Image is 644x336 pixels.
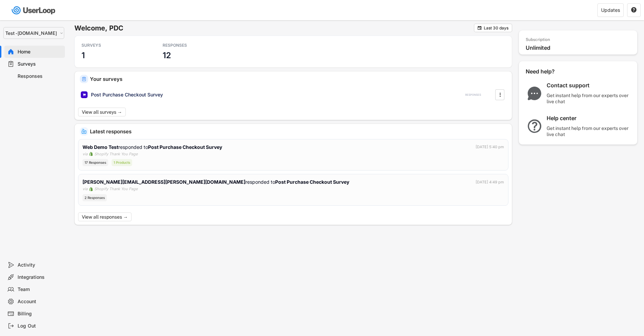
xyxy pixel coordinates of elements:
[82,144,118,150] strong: Web Demo Test
[78,108,126,116] button: View all surveys →
[547,92,631,105] div: Get instant help from our experts over live chat
[81,43,142,48] div: SURVEYS
[91,91,163,98] div: Post Purchase Checkout Survey
[18,323,62,329] div: Log Out
[631,7,637,13] text: 
[112,159,132,166] div: 1 Products
[526,119,543,133] img: QuestionMarkInverseMajor.svg
[82,143,223,151] div: responded to
[90,129,507,134] div: Latest responses
[82,151,88,157] div: via
[74,24,474,32] h6: Welcome, PDC
[497,90,503,100] button: 
[547,82,631,89] div: Contact support
[18,286,62,293] div: Team
[78,212,132,221] button: View all responses →
[163,50,171,61] h3: 12
[18,73,62,80] div: Responses
[94,186,138,192] div: Shopify Thank You Page
[89,187,93,191] img: 1156660_ecommerce_logo_shopify_icon%20%281%29.png
[477,25,482,30] button: 
[478,25,482,30] text: 
[18,274,62,281] div: Integrations
[526,68,573,75] div: Need help?
[18,311,62,317] div: Billing
[94,151,138,157] div: Shopify Thank You Page
[89,152,93,156] img: 1156660_ecommerce_logo_shopify_icon%20%281%29.png
[82,179,245,185] strong: [PERSON_NAME][EMAIL_ADDRESS][PERSON_NAME][DOMAIN_NAME]
[476,179,504,185] div: [DATE] 4:49 pm
[18,61,62,67] div: Surveys
[18,262,62,268] div: Activity
[90,76,507,82] div: Your surveys
[526,87,543,100] img: ChatMajor.svg
[82,159,108,166] div: 17 Responses
[499,91,501,98] text: 
[476,144,504,150] div: [DATE] 5:40 pm
[82,178,349,185] div: responded to
[631,7,637,13] button: 
[526,44,634,51] div: Unlimited
[163,43,223,48] div: RESPONSES
[547,115,631,122] div: Help center
[81,50,85,61] h3: 1
[547,125,631,137] div: Get instant help from our experts over live chat
[82,186,88,192] div: via
[18,49,62,55] div: Home
[81,129,87,134] img: IncomingMajor.svg
[465,93,481,97] div: RESPONSES
[601,8,620,13] div: Updates
[275,179,349,185] strong: Post Purchase Checkout Survey
[18,298,62,305] div: Account
[526,37,550,43] div: Subscription
[148,144,222,150] strong: Post Purchase Checkout Survey
[82,194,107,201] div: 2 Responses
[10,3,58,17] img: userloop-logo-01.svg
[484,26,508,30] div: Last 30 days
